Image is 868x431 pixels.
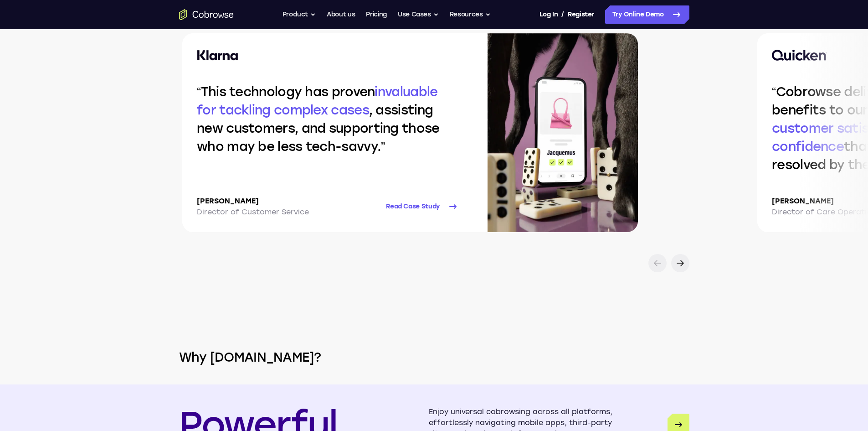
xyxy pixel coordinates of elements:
[398,5,439,24] button: Use Cases
[568,5,594,24] a: Register
[197,196,309,207] p: [PERSON_NAME]
[605,5,689,24] a: Try Online Demo
[772,50,827,61] img: Quicken logo
[539,5,558,24] a: Log In
[386,196,458,218] a: Read Case Study
[450,5,491,24] button: Resources
[366,5,387,24] a: Pricing
[327,5,355,24] a: About us
[282,5,316,24] button: Product
[488,33,638,232] img: Case study
[197,50,238,61] img: Klarna logo
[197,207,309,218] p: Director of Customer Service
[197,84,440,154] q: This technology has proven , assisting new customers, and supporting those who may be less tech-s...
[561,9,564,20] span: /
[143,348,726,366] h2: Why [DOMAIN_NAME]?
[179,9,234,20] a: Go to the home page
